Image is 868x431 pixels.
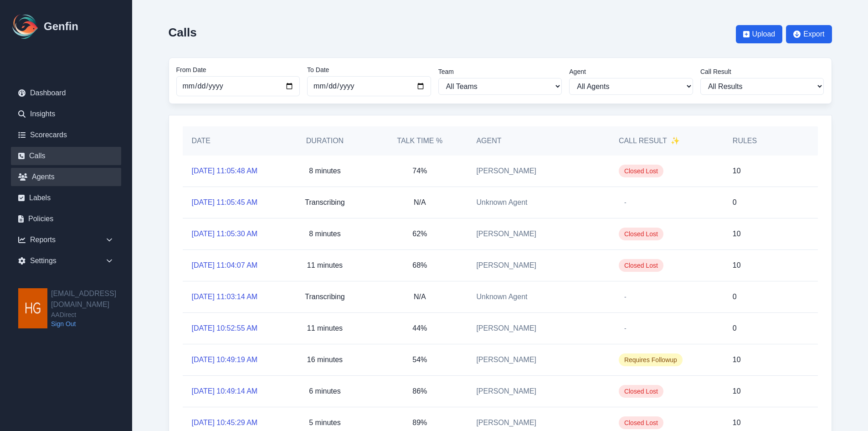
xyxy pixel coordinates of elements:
button: Upload [736,25,783,43]
a: Agents [11,168,121,186]
p: 10 [733,354,741,365]
p: 8 minutes [309,166,340,177]
button: Export [786,25,832,43]
a: [DATE] 10:52:55 AM [192,323,258,334]
p: 54% [412,354,427,365]
span: Transcribing [305,293,344,301]
label: Call Result [700,67,824,76]
p: 10 [733,166,741,177]
span: - [619,322,632,335]
a: [PERSON_NAME] [476,354,536,365]
h2: [EMAIL_ADDRESS][DOMAIN_NAME] [51,288,132,310]
a: Sign Out [51,319,132,328]
p: 68% [412,260,427,271]
p: 89% [412,417,427,428]
p: 10 [733,386,741,397]
a: [PERSON_NAME] [476,417,536,428]
p: 8 minutes [309,228,340,239]
span: Closed Lost [619,259,663,272]
p: 10 [733,417,741,428]
a: [PERSON_NAME] [476,386,536,397]
p: 44% [412,323,427,334]
span: Transcribing [305,198,344,206]
span: AADirect [51,310,132,319]
p: 0 [733,291,737,302]
a: [PERSON_NAME] [476,166,536,177]
a: [DATE] 11:04:07 AM [192,260,258,271]
a: [DATE] 11:03:14 AM [192,291,258,302]
a: [DATE] 10:49:14 AM [192,386,258,397]
p: 10 [733,228,741,239]
a: Insights [11,105,121,123]
span: Export [803,29,824,40]
label: From Date [176,65,300,74]
p: 10 [733,260,741,271]
a: Labels [11,189,121,207]
p: 0 [733,323,737,334]
img: hgarza@aadirect.com [18,288,47,328]
label: Agent [569,67,693,76]
p: 11 minutes [307,260,343,271]
a: Calls [11,147,121,165]
a: Dashboard [11,84,121,102]
div: Settings [11,252,121,270]
a: [DATE] 11:05:30 AM [192,228,258,239]
h1: Genfin [44,19,78,34]
p: 0 [733,197,737,208]
h5: Date [192,135,268,146]
label: Team [438,67,562,76]
img: Logo [11,12,40,41]
span: Closed Lost [619,416,663,429]
span: N/A [414,198,426,206]
a: [DATE] 10:49:19 AM [192,354,258,365]
a: [DATE] 10:45:29 AM [192,417,258,428]
span: - [619,291,632,303]
span: Requires Followup [619,353,683,366]
p: 16 minutes [307,354,343,365]
span: ✨ [671,135,680,146]
p: 86% [412,386,427,397]
div: Reports [11,231,121,249]
span: - [619,196,632,209]
p: 11 minutes [307,323,343,334]
h5: Rules [733,135,757,146]
span: Closed Lost [619,165,663,177]
a: [DATE] 11:05:48 AM [192,166,258,177]
span: Unknown Agent [476,197,527,208]
h5: Talk Time % [381,135,458,146]
h5: Duration [287,135,363,146]
p: 6 minutes [309,386,340,397]
label: To Date [307,65,431,74]
h2: Calls [169,26,197,39]
p: 74% [412,166,427,177]
span: Closed Lost [619,385,663,398]
span: N/A [414,293,426,301]
span: Upload [752,29,776,40]
p: 62% [412,228,427,239]
h5: Call Result [619,135,680,146]
a: [DATE] 11:05:45 AM [192,197,258,208]
h5: Agent [476,135,501,146]
span: Closed Lost [619,228,663,240]
a: Policies [11,210,121,228]
a: [PERSON_NAME] [476,323,536,334]
a: [PERSON_NAME] [476,228,536,239]
p: 5 minutes [309,417,340,428]
a: Scorecards [11,126,121,144]
span: Unknown Agent [476,291,527,302]
a: [PERSON_NAME] [476,260,536,271]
